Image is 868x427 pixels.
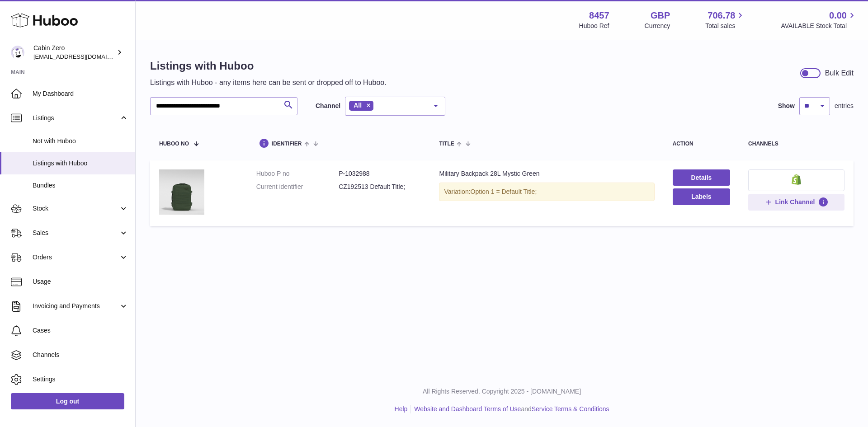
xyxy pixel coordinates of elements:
[11,46,24,59] img: internalAdmin-8457@internal.huboo.com
[651,9,670,22] strong: GBP
[33,181,128,190] span: Bundles
[143,387,861,396] p: All Rights Reserved. Copyright 2025 - [DOMAIN_NAME]
[471,188,537,195] span: Option 1 = Default Title;
[11,393,124,409] a: Log out
[748,194,844,210] button: Link Channel
[339,183,421,191] dd: CZ192513 Default Title;
[33,302,119,310] span: Invoicing and Payments
[33,137,128,145] span: Not with Huboo
[33,326,128,335] span: Cases
[159,169,204,215] img: Military Backpack 28L Mystic Green
[411,405,609,413] li: and
[439,183,654,201] div: Variation:
[835,102,854,110] span: entries
[708,9,735,22] span: 706.78
[775,198,815,206] span: Link Channel
[673,188,730,205] button: Labels
[589,9,609,22] strong: 8457
[781,9,857,30] a: 0.00 AVAILABLE Stock Total
[150,59,387,73] h1: Listings with Huboo
[316,102,340,110] label: Channel
[354,102,362,109] span: All
[673,141,730,147] div: action
[439,141,454,147] span: title
[33,44,115,61] div: Cabin Zero
[781,22,857,30] span: AVAILABLE Stock Total
[150,78,387,88] p: Listings with Huboo - any items here can be sent or dropped off to Huboo.
[33,375,128,384] span: Settings
[33,204,119,213] span: Stock
[414,405,521,413] a: Website and Dashboard Terms of Use
[33,351,128,359] span: Channels
[829,9,847,22] span: 0.00
[33,53,133,60] span: [EMAIL_ADDRESS][DOMAIN_NAME]
[256,169,339,178] dt: Huboo P no
[272,141,302,147] span: identifier
[33,277,128,286] span: Usage
[825,68,854,78] div: Bulk Edit
[748,141,844,147] div: channels
[339,169,421,178] dd: P-1032988
[33,89,128,98] span: My Dashboard
[33,253,119,262] span: Orders
[705,9,745,30] a: 706.78 Total sales
[705,22,745,30] span: Total sales
[673,169,730,186] a: Details
[33,229,119,237] span: Sales
[532,405,609,413] a: Service Terms & Conditions
[778,102,795,110] label: Show
[395,405,408,413] a: Help
[33,114,119,122] span: Listings
[256,183,339,191] dt: Current identifier
[33,159,128,168] span: Listings with Huboo
[439,169,654,178] div: Military Backpack 28L Mystic Green
[792,174,801,185] img: shopify-small.png
[159,141,189,147] span: Huboo no
[579,22,609,30] div: Huboo Ref
[645,22,670,30] div: Currency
